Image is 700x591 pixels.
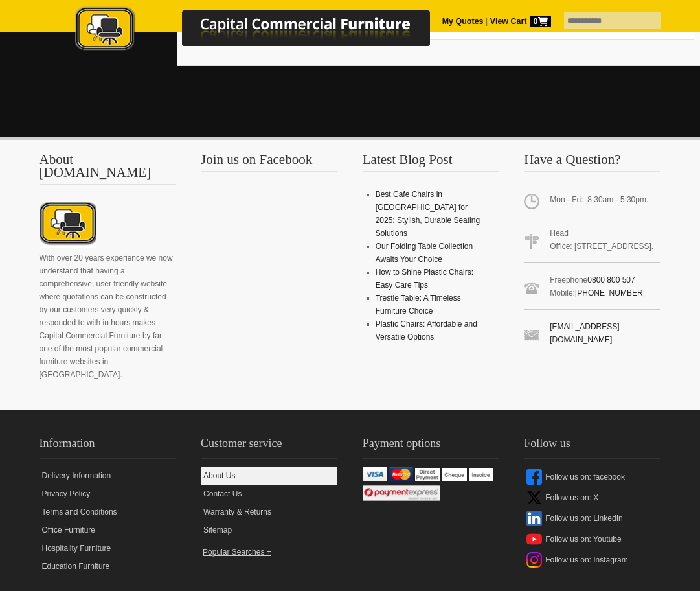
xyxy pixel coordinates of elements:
a: Follow us on: X [524,487,660,508]
span: Freephone Mobile: [524,268,660,310]
a: How to Shine Plastic Chairs: Easy Care Tips [376,268,473,290]
strong: View Cart [490,17,551,26]
img: About CCFNZ Logo [40,201,96,248]
a: Delivery Information [40,467,176,485]
img: Mastercard [389,467,413,481]
a: Trestle Table: A Timeless Furniture Choice [376,294,461,316]
a: Our Folding Table Collection Awaits Your Choice [376,242,473,264]
a: Best Cafe Chairs in [GEOGRAPHIC_DATA] for 2025: Stylish, Durable Seating Solutions [376,190,480,238]
img: instagram-icon [526,552,542,568]
img: x-icon [526,490,542,505]
img: VISA [363,467,387,482]
img: Capital Commercial Furniture Logo [40,6,493,54]
span: Head Office: [STREET_ADDRESS]. [524,222,660,263]
h3: Latest Blog Post [363,153,499,172]
p: With over 20 years experience we now understand that having a comprehensive, user friendly websit... [40,251,176,381]
span: 0 [530,16,551,27]
img: Windcave / Payment Express [363,485,440,501]
a: About Us [201,467,337,485]
span: Mon - Fri: 8:30am - 5:30pm. [524,188,660,216]
h3: About [DOMAIN_NAME] [40,153,176,185]
img: facebook-icon [526,469,542,485]
img: Cheque [442,468,467,481]
a: Contact Us [201,485,337,503]
a: Follow us on: facebook [524,467,660,487]
a: Sitemap [201,521,337,539]
h2: Payment options [363,434,499,459]
a: Capital Commercial Furniture Logo [40,6,493,58]
img: youtube-icon [526,531,542,547]
img: Invoice [469,468,493,481]
a: Office Furniture [40,521,176,539]
h3: Join us on Facebook [201,153,337,172]
h2: Information [40,434,176,459]
a: View Cart0 [488,17,550,26]
a: [EMAIL_ADDRESS][DOMAIN_NAME] [550,322,619,344]
h2: Customer service [201,434,337,459]
a: Follow us on: Instagram [524,550,660,570]
a: Hospitality Furniture [40,539,176,557]
h3: Have a Question? [524,153,660,172]
a: Warranty & Returns [201,503,337,521]
a: Education Furniture [40,557,176,575]
a: Follow us on: Youtube [524,529,660,550]
a: Terms and Conditions [40,503,176,521]
a: [PHONE_NUMBER] [575,288,645,297]
a: Plastic Chairs: Affordable and Versatile Options [376,319,477,342]
img: Direct Payment [415,468,440,481]
iframe: fb:page Facebook Social Plugin [201,188,369,330]
a: Privacy Policy [40,485,176,503]
a: 0800 800 507 [587,275,635,284]
a: Follow us on: LinkedIn [524,508,660,529]
h2: Follow us [524,434,660,459]
img: linkedin-icon [526,511,542,526]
